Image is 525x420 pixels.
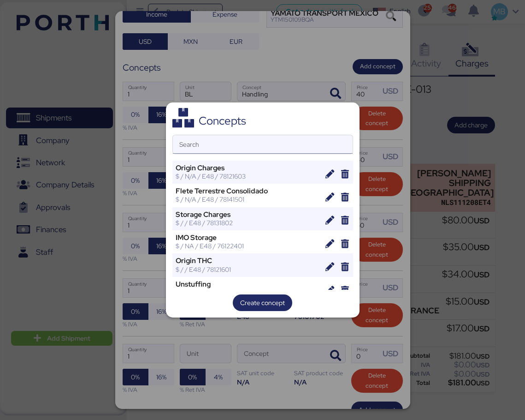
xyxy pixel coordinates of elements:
div: Origin THC [176,257,319,265]
div: Flete Terrestre Consolidado [176,187,319,195]
div: Unstuffing [176,280,319,288]
div: $ / / E48 / 78131802 [176,219,319,227]
div: IMO Storage [176,234,319,242]
span: Create concept [240,297,285,308]
div: $ / N/A / E48 / 78121603 [176,172,319,180]
div: Concepts [199,117,246,125]
div: Origin Charges [176,164,319,172]
div: $ / NA / E48 / 76122401 [176,242,319,250]
div: $ / / E48 / 78121601 [176,265,319,274]
div: $ / N/A / E48 / 78141501 [176,195,319,204]
input: Search [173,135,353,154]
div: $ / T/CBM / E48 / 78131802 [176,288,319,297]
button: Create concept [233,294,292,311]
div: Storage Charges [176,210,319,219]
